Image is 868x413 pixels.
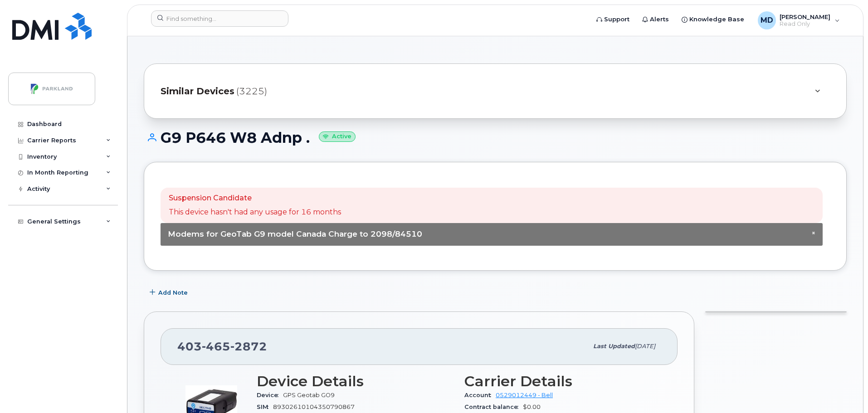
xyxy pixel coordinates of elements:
span: (3225) [236,85,267,98]
small: Active [319,131,356,142]
button: Add Note [144,284,195,301]
span: GPS Geotab GO9 [283,392,335,398]
p: This device hasn't had any usage for 16 months [169,207,341,218]
span: Modems for GeoTab G9 model Canada Charge to 2098/84510 [168,229,422,238]
span: 89302610104350790867 [273,403,355,410]
span: 2872 [230,340,267,353]
h3: Carrier Details [464,373,661,389]
span: [DATE] [635,343,655,350]
h3: Device Details [257,373,454,389]
span: 403 [177,340,267,353]
span: 465 [202,340,230,353]
span: $0.00 [523,403,541,410]
span: × [812,229,815,236]
span: Last updated [593,343,635,350]
span: Similar Devices [161,85,234,98]
p: Suspension Candidate [169,193,341,204]
h1: G9 P646 W8 Adnp . [144,130,847,146]
button: Close [812,230,815,236]
span: Device [257,392,283,398]
span: Add Note [158,288,188,297]
span: SIM [257,403,273,410]
a: 0529012449 - Bell [496,392,553,398]
span: Account [464,392,496,398]
span: Contract balance [464,403,523,410]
